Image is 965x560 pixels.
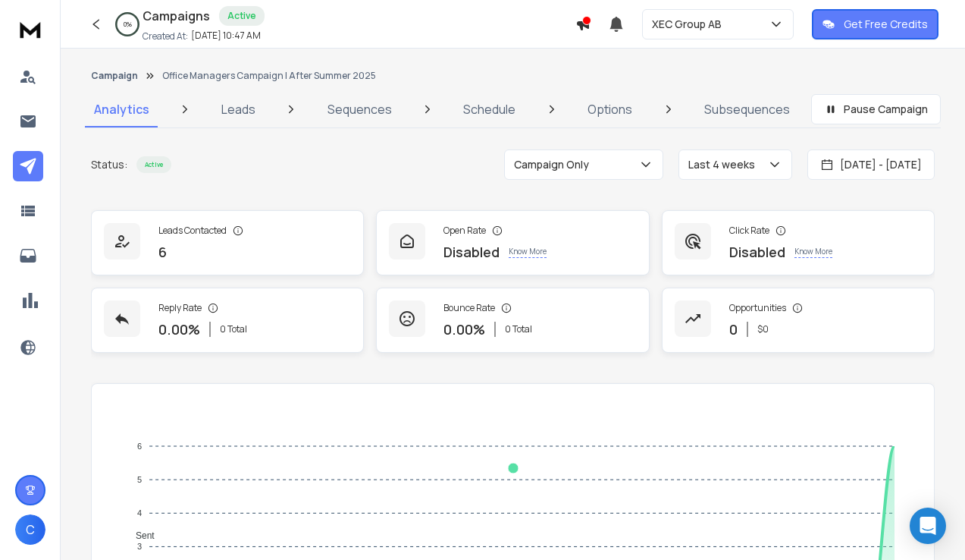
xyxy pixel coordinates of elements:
[91,210,364,275] a: Leads Contacted6
[15,514,45,545] button: C
[162,70,376,82] p: Office Managers Campaign | After Summer 2025
[688,157,761,172] p: Last 4 weeks
[443,241,500,263] p: Disabled
[143,30,188,42] p: Created At:
[219,6,265,26] div: Active
[136,542,141,551] tspan: 3
[729,241,785,263] p: Disabled
[729,302,786,314] p: Opportunities
[124,530,155,541] span: Sent
[729,225,769,237] p: Click Rate
[695,91,799,127] a: Subsequences
[662,210,935,275] a: Click RateDisabledKnow More
[443,225,486,237] p: Open Rate
[578,91,641,127] a: Options
[587,100,632,118] p: Options
[704,100,790,118] p: Subsequences
[158,225,227,237] p: Leads Contacted
[158,319,200,340] p: 0.00 %
[15,15,45,43] img: logo
[910,508,946,544] div: Open Intercom Messenger
[124,20,132,29] p: 0 %
[844,17,928,32] p: Get Free Credits
[221,100,255,118] p: Leads
[220,323,247,335] p: 0 Total
[376,288,649,353] a: Bounce Rate0.00%0 Total
[136,508,141,518] tspan: 4
[212,91,265,127] a: Leads
[812,9,938,39] button: Get Free Credits
[443,302,495,314] p: Bounce Rate
[509,246,547,258] p: Know More
[318,91,401,127] a: Sequences
[85,91,158,127] a: Analytics
[94,100,149,118] p: Analytics
[729,319,738,340] p: 0
[794,246,832,258] p: Know More
[505,323,532,335] p: 0 Total
[91,157,127,172] p: Status:
[662,288,935,353] a: Opportunities0$0
[454,91,525,127] a: Schedule
[136,156,171,173] div: Active
[91,70,138,82] button: Campaign
[463,100,515,118] p: Schedule
[191,30,261,42] p: [DATE] 10:47 AM
[158,241,167,263] p: 6
[807,149,935,180] button: [DATE] - [DATE]
[136,475,141,484] tspan: 5
[757,323,769,335] p: $ 0
[143,7,210,25] h1: Campaigns
[514,157,595,172] p: Campaign Only
[652,17,728,32] p: XEC Group AB
[327,100,392,118] p: Sequences
[91,288,364,353] a: Reply Rate0.00%0 Total
[376,210,649,275] a: Open RateDisabledKnow More
[811,94,941,124] button: Pause Campaign
[158,302,202,314] p: Reply Rate
[136,442,141,451] tspan: 6
[443,319,485,340] p: 0.00 %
